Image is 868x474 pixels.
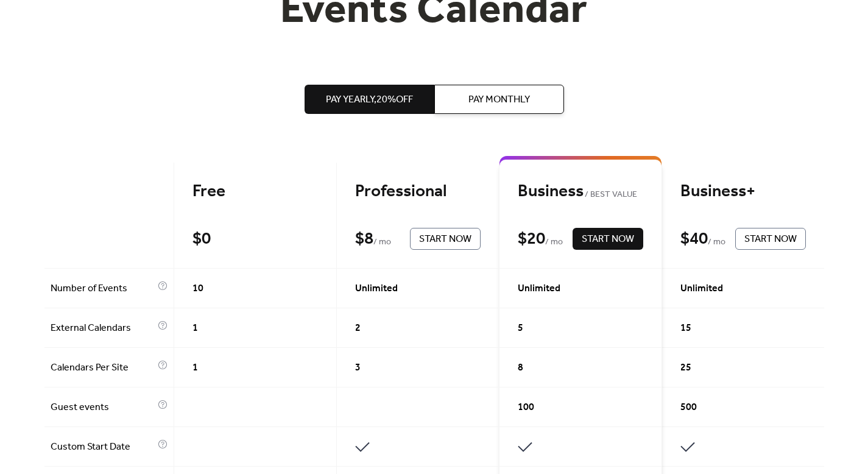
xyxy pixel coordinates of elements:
span: Unlimited [355,281,398,296]
div: $ 0 [192,228,211,250]
span: Calendars Per Site [51,361,155,375]
span: / mo [708,235,725,250]
button: Start Now [735,228,806,250]
span: BEST VALUE [584,188,638,202]
span: 500 [680,400,697,415]
span: 25 [680,361,691,375]
span: Pay Yearly, 20% off [326,93,413,107]
span: Start Now [582,232,634,247]
div: Business+ [680,181,806,202]
span: 5 [518,321,523,336]
span: 3 [355,361,361,375]
span: Unlimited [518,281,560,296]
span: Guest events [51,400,155,415]
div: $ 20 [518,228,545,250]
span: 8 [518,361,523,375]
span: Start Now [744,232,797,247]
span: 10 [192,281,203,296]
div: $ 8 [355,228,373,250]
span: 1 [192,361,198,375]
div: Professional [355,181,481,202]
button: Pay Monthly [434,85,564,114]
div: Business [518,181,643,202]
span: Unlimited [680,281,723,296]
span: / mo [373,235,391,250]
span: 15 [680,321,691,336]
span: Start Now [419,232,471,247]
button: Start Now [410,228,481,250]
div: $ 40 [680,228,708,250]
span: Pay Monthly [468,93,530,107]
button: Pay Yearly,20%off [305,85,434,114]
span: 1 [192,321,198,336]
div: Free [192,181,318,202]
span: 100 [518,400,534,415]
span: Custom Start Date [51,440,155,455]
button: Start Now [573,228,643,250]
span: External Calendars [51,321,155,336]
span: / mo [545,235,563,250]
span: Number of Events [51,281,155,296]
span: 2 [355,321,361,336]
